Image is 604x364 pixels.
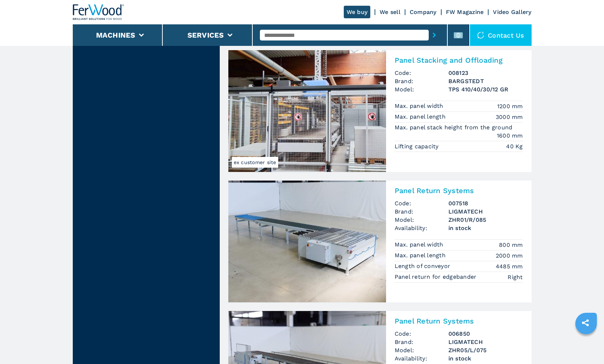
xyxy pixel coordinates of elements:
a: Video Gallery [493,9,531,15]
p: Length of conveyor [395,262,452,270]
a: FW Magazine [446,9,484,15]
p: Max. panel width [395,241,445,249]
img: Panel Return Systems LIGMATECH ZHR01/R/085 [228,181,386,302]
span: Model: [395,85,448,94]
h3: LIGMATECH [448,207,523,216]
p: Panel return for edgebander [395,273,479,281]
iframe: Chat [574,332,599,359]
img: Ferwood [73,4,124,20]
div: Contact us [470,24,532,46]
span: ex customer site [232,157,278,168]
em: 40 Kg [506,142,523,150]
span: in stock [448,224,523,232]
span: Availability: [395,224,448,232]
a: sharethis [576,314,594,332]
em: 1600 mm [497,131,523,140]
em: Right [508,273,523,281]
em: 800 mm [499,241,523,249]
a: We buy [344,6,371,18]
a: Panel Return Systems LIGMATECH ZHR01/R/085Panel Return SystemsCode:007518Brand:LIGMATECHModel:ZHR... [228,181,532,302]
img: Panel Stacking and Offloading BARGSTEDT TPS 410/40/30/12 GR [228,50,386,172]
span: Brand: [395,77,448,85]
a: Panel Stacking and Offloading BARGSTEDT TPS 410/40/30/12 GRex customer sitePanel Stacking and Off... [228,50,532,172]
em: 2000 mm [496,252,523,260]
h3: LIGMATECH [448,338,523,346]
h2: Panel Return Systems [395,317,523,325]
p: Max. panel length [395,252,448,259]
span: in stock [448,354,523,363]
p: Lifting capacity [395,143,441,150]
h3: TPS 410/40/30/12 GR [448,85,523,94]
span: Brand: [395,338,448,346]
button: submit-button [429,27,440,43]
h2: Panel Stacking and Offloading [395,56,523,64]
img: Contact us [477,32,484,39]
p: Max. panel stack height from the ground [395,124,514,131]
button: Services [187,31,224,39]
span: Model: [395,216,448,224]
a: We sell [380,9,400,15]
button: Machines [96,31,135,39]
h3: 006850 [448,330,523,338]
h3: 008123 [448,69,523,77]
span: Availability: [395,354,448,363]
a: Company [410,9,437,15]
h3: ZHR01/R/085 [448,216,523,224]
h3: BARGSTEDT [448,77,523,85]
span: Code: [395,69,448,77]
span: Model: [395,346,448,354]
span: Brand: [395,207,448,216]
em: 1200 mm [497,102,523,110]
p: Max. panel length [395,113,448,121]
span: Code: [395,330,448,338]
h2: Panel Return Systems [395,186,523,195]
p: Max. panel width [395,102,445,110]
em: 4485 mm [496,262,523,270]
h3: ZHR05/L/075 [448,346,523,354]
h3: 007518 [448,199,523,207]
em: 3000 mm [496,113,523,121]
span: Code: [395,199,448,207]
